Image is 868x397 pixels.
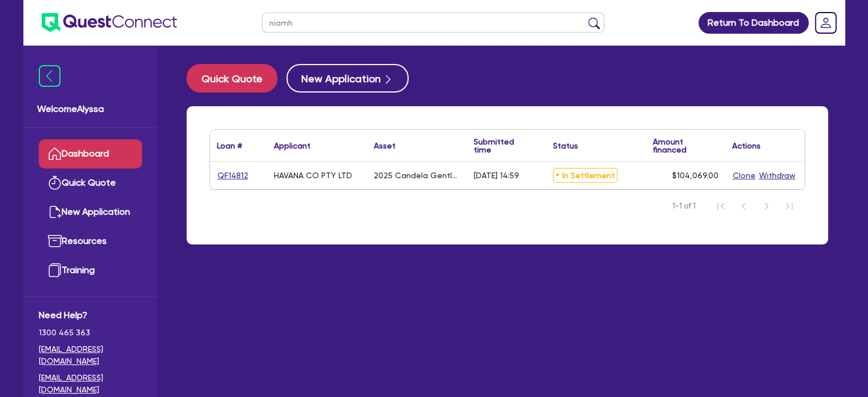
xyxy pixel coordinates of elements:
button: Withdraw [758,169,796,182]
a: Return To Dashboard [699,12,809,34]
div: [DATE] 14:59 [474,171,519,180]
div: Submitted time [474,138,529,154]
button: New Application [286,64,409,93]
a: Resources [39,227,142,256]
div: Amount financed [653,138,718,154]
img: new-application [48,205,62,219]
a: Quick Quote [187,64,286,93]
button: Clone [732,169,756,182]
span: 1300 465 363 [39,327,142,339]
span: $104,069.00 [672,171,718,180]
a: [EMAIL_ADDRESS][DOMAIN_NAME] [39,343,142,367]
a: Training [39,256,142,285]
button: Previous Page [732,195,755,218]
div: HAVANA CO PTY LTD [274,171,352,180]
div: Status [553,142,578,150]
button: Quick Quote [187,64,277,93]
img: training [48,263,62,277]
img: quest-connect-logo-blue [42,13,177,32]
button: First Page [709,195,732,218]
span: 1-1 of 1 [672,200,696,212]
img: icon-menu-close [39,65,60,87]
a: Quick Quote [39,169,142,198]
img: resources [48,234,62,248]
a: New Application [39,198,142,227]
button: Last Page [778,195,801,218]
a: QF14812 [217,169,249,182]
span: Need Help? [39,308,142,322]
input: Search by name, application ID or mobile number... [262,13,604,33]
div: 2025 Candela GentleMax Pro [374,171,460,180]
div: Actions [732,142,761,150]
img: quick-quote [48,176,62,190]
div: Asset [374,142,395,150]
a: [EMAIL_ADDRESS][DOMAIN_NAME] [39,372,142,396]
a: Dropdown toggle [811,8,841,38]
span: Welcome Alyssa [37,102,144,116]
span: In Settlement [553,168,617,183]
button: Next Page [755,195,778,218]
div: Applicant [274,142,310,150]
a: Dashboard [39,139,142,169]
div: Loan # [217,142,242,150]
